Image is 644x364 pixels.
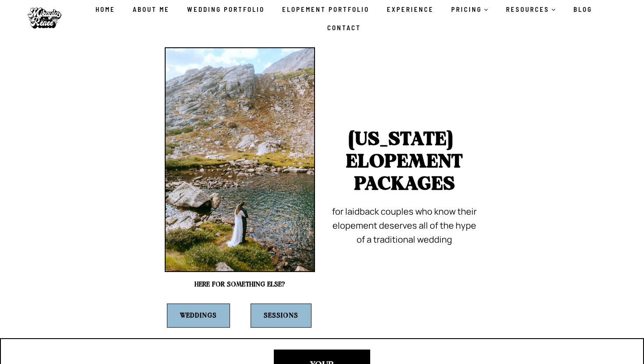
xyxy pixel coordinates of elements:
[22,3,66,34] img: Mikayla Renee Photo
[264,312,298,319] strong: Sessions
[329,205,480,247] p: fOR LAIDBACK COUPLES WHO know THEIR ELOPEMENT DESERVES ALL OF THE HYPE OF A TRADITIONAL WEDDING
[451,4,488,14] span: PRICING
[506,4,556,14] span: RESOURCES
[167,304,230,328] a: Weddings
[318,18,370,37] a: Contact
[346,130,463,194] strong: [US_STATE] ELOPEMENT PACKAGES
[251,304,311,328] a: Sessions
[180,312,217,319] strong: Weddings
[195,281,285,288] strong: Here for something else?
